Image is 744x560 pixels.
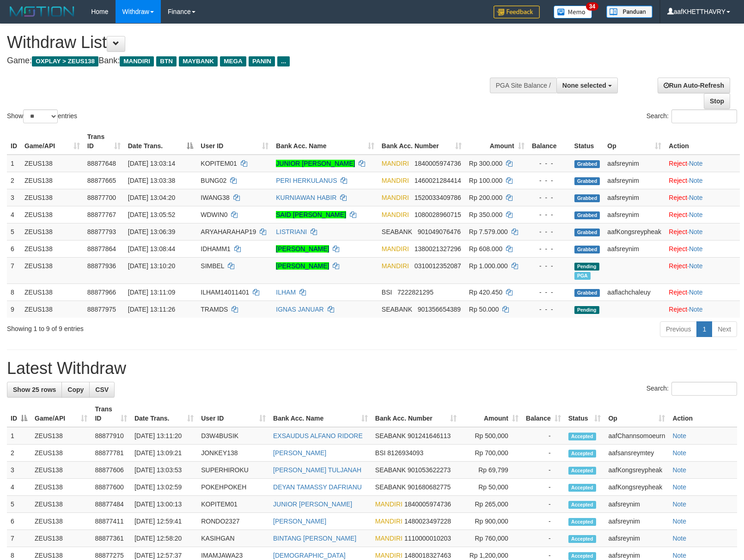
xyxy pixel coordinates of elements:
[201,211,227,218] span: WDWIN0
[404,518,451,525] span: Copy 1480023497228 to clipboard
[532,159,567,168] div: - - -
[665,301,740,318] td: ·
[382,306,412,313] span: SEABANK
[201,289,249,296] span: ILHAM14011401
[574,177,600,185] span: Grabbed
[375,432,406,440] span: SEABANK
[460,479,522,496] td: Rp 50,000
[408,432,451,440] span: Copy 901241646113 to clipboard
[382,245,409,253] span: MANDIRI
[415,194,461,201] span: Copy 1520033409786 to clipboard
[532,288,567,297] div: - - -
[604,189,665,206] td: aafsreynim
[91,496,130,513] td: 88877484
[23,109,58,123] select: Showentries
[669,262,687,270] a: Reject
[131,496,197,513] td: [DATE] 13:00:13
[7,56,487,66] h4: Game: Bank:
[522,479,565,496] td: -
[469,289,502,296] span: Rp 420.450
[665,240,740,257] td: ·
[276,228,307,235] a: LISTRIANI
[197,401,269,427] th: User ID: activate to sort column ascending
[672,552,686,559] a: Note
[7,427,31,445] td: 1
[7,401,31,427] th: ID: activate to sort column descending
[604,401,669,427] th: Op: activate to sort column ascending
[276,262,329,270] a: [PERSON_NAME]
[87,245,116,253] span: 88877864
[197,427,269,445] td: D3W4BUSIK
[660,321,697,337] a: Previous
[397,289,433,296] span: Copy 7222821295 to clipboard
[568,501,596,509] span: Accepted
[554,6,592,18] img: Button%20Memo.svg
[131,427,197,445] td: [DATE] 13:11:20
[277,56,290,66] span: ...
[606,6,653,18] img: panduan.png
[128,289,175,296] span: [DATE] 13:11:09
[671,382,737,396] input: Search:
[201,306,228,313] span: TRAMDS
[21,155,84,172] td: ZEUS138
[689,306,703,313] a: Note
[522,462,565,479] td: -
[197,462,269,479] td: SUPERHIROKU
[7,301,21,318] td: 9
[197,128,272,155] th: User ID: activate to sort column ascending
[665,128,740,155] th: Action
[532,227,567,236] div: - - -
[7,382,62,397] a: Show 25 rows
[532,261,567,271] div: - - -
[276,177,337,184] a: PERI HERKULANUS
[276,306,323,313] a: IGNAS JANUAR
[522,513,565,530] td: -
[7,530,31,547] td: 7
[689,160,703,167] a: Note
[460,462,522,479] td: Rp 69,799
[460,496,522,513] td: Rp 265,000
[375,518,402,525] span: MANDIRI
[460,513,522,530] td: Rp 900,000
[574,306,599,314] span: Pending
[689,211,703,218] a: Note
[646,109,737,123] label: Search:
[276,194,336,201] a: KURNIAWAN HABIR
[532,193,567,202] div: - - -
[276,211,346,218] a: SAID [PERSON_NAME]
[67,386,84,393] span: Copy
[469,228,508,235] span: Rp 7.579.000
[672,518,686,525] a: Note
[689,228,703,235] a: Note
[522,427,565,445] td: -
[128,211,175,218] span: [DATE] 13:05:52
[672,449,686,457] a: Note
[604,128,665,155] th: Op: activate to sort column ascending
[418,306,461,313] span: Copy 901356654389 to clipboard
[689,289,703,296] a: Note
[604,530,669,547] td: aafsreynim
[156,56,177,66] span: BTN
[469,211,502,218] span: Rp 350.000
[269,401,372,427] th: Bank Acc. Name: activate to sort column ascending
[404,535,451,542] span: Copy 1110000010203 to clipboard
[382,160,409,167] span: MANDIRI
[565,401,605,427] th: Status: activate to sort column ascending
[528,128,571,155] th: Balance
[669,245,687,253] a: Reject
[21,206,84,223] td: ZEUS138
[87,194,116,201] span: 88877700
[689,245,703,253] a: Note
[382,211,409,218] span: MANDIRI
[131,513,197,530] td: [DATE] 12:59:41
[197,496,269,513] td: KOPITEM01
[460,445,522,462] td: Rp 700,000
[31,462,91,479] td: ZEUS138
[415,262,461,270] span: Copy 0310012352087 to clipboard
[21,189,84,206] td: ZEUS138
[21,128,84,155] th: Game/API: activate to sort column ascending
[201,245,231,253] span: IDHAMM1
[568,518,596,526] span: Accepted
[469,262,508,270] span: Rp 1.000.000
[415,177,461,184] span: Copy 1460021284414 to clipboard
